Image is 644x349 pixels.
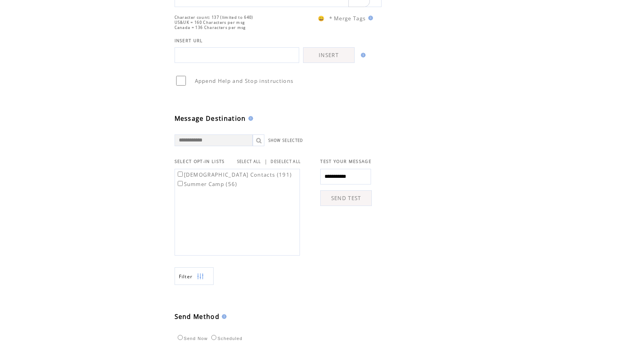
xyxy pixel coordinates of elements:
[303,47,355,63] a: INSERT
[320,159,371,164] span: TEST YOUR MESSAGE
[175,15,253,20] span: Character count: 137 (limited to 640)
[320,190,372,206] a: SEND TEST
[359,53,366,57] img: help.gif
[176,181,237,188] label: Summer Camp (56)
[268,138,303,143] a: SHOW SELECTED
[178,172,183,177] input: [DEMOGRAPHIC_DATA] Contacts (191)
[237,159,261,164] a: SELECT ALL
[175,267,214,285] a: Filter
[176,171,292,178] label: [DEMOGRAPHIC_DATA] Contacts (191)
[197,268,204,285] img: filters.png
[175,159,225,164] span: SELECT OPT-IN LISTS
[329,15,366,22] span: * Merge Tags
[209,336,243,341] label: Scheduled
[211,335,216,340] input: Scheduled
[175,20,245,25] span: US&UK = 160 Characters per msg
[246,116,253,121] img: help.gif
[195,77,294,84] span: Append Help and Stop instructions
[176,336,208,341] label: Send Now
[175,25,246,30] span: Canada = 136 Characters per msg
[179,273,193,280] span: Show filters
[178,335,183,340] input: Send Now
[219,314,227,319] img: help.gif
[366,16,373,20] img: help.gif
[175,38,203,43] span: INSERT URL
[318,15,325,22] span: 😀
[175,312,220,321] span: Send Method
[264,158,268,165] span: |
[271,159,301,164] a: DESELECT ALL
[178,181,183,186] input: Summer Camp (56)
[175,114,246,123] span: Message Destination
